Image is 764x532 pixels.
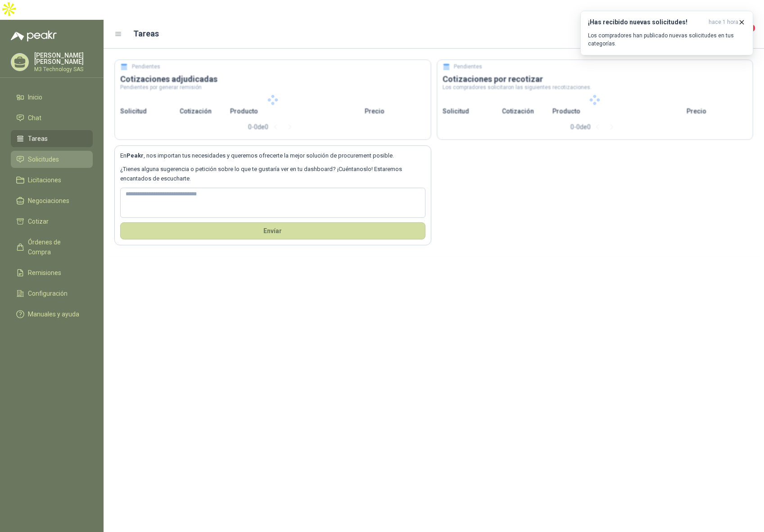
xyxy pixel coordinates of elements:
p: M3 Technology SAS [34,67,93,72]
a: Solicitudes [11,151,93,168]
span: Chat [28,113,41,123]
p: ¿Tienes alguna sugerencia o petición sobre lo que te gustaría ver en tu dashboard? ¡Cuéntanoslo! ... [120,165,425,183]
span: Configuración [28,289,68,298]
span: Inicio [28,92,42,102]
a: Chat [11,109,93,126]
a: Remisiones [11,264,93,281]
button: ¡Has recibido nuevas solicitudes!hace 1 hora Los compradores han publicado nuevas solicitudes en ... [580,11,753,55]
span: Solicitudes [28,154,59,164]
a: Tareas [11,130,93,147]
span: Tareas [28,134,48,144]
span: Órdenes de Compra [28,237,84,257]
a: Configuración [11,285,93,302]
span: Manuales y ayuda [28,309,79,319]
a: Manuales y ayuda [11,306,93,323]
p: En , nos importan tus necesidades y queremos ofrecerte la mejor solución de procurement posible. [120,151,425,160]
b: Peakr [127,152,144,159]
a: Licitaciones [11,171,93,189]
h1: Tareas [133,27,159,40]
span: Cotizar [28,216,49,226]
a: Negociaciones [11,192,93,209]
a: Órdenes de Compra [11,234,93,261]
p: [PERSON_NAME] [PERSON_NAME] [34,52,93,65]
span: hace 1 hora [709,18,738,26]
span: Negociaciones [28,196,69,206]
a: Cotizar [11,213,93,230]
p: Los compradores han publicado nuevas solicitudes en tus categorías. [588,32,746,48]
a: Inicio [11,89,93,106]
span: Remisiones [28,268,61,278]
button: Envíar [120,222,425,239]
h3: ¡Has recibido nuevas solicitudes! [588,18,705,26]
img: Logo peakr [11,31,57,41]
button: 4 [737,26,753,42]
span: Licitaciones [28,175,61,185]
